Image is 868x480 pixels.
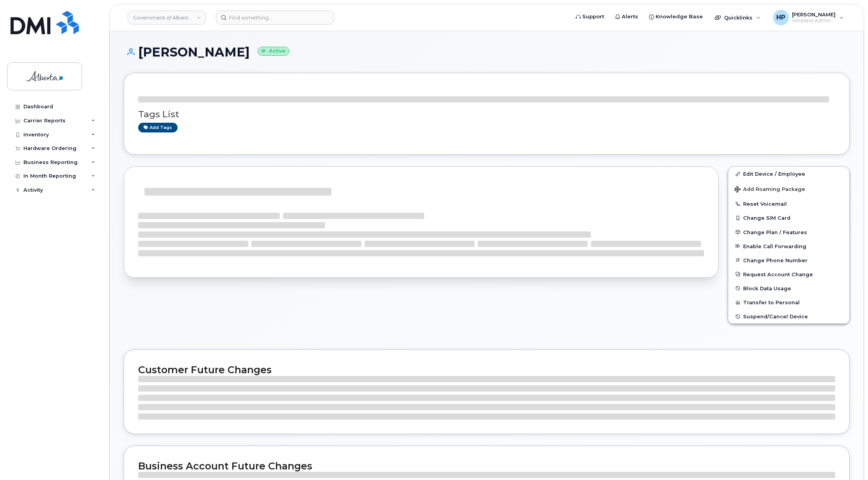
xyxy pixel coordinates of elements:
button: Transfer to Personal [728,295,849,309]
button: Reset Voicemail [728,197,849,211]
a: Edit Device / Employee [728,167,849,181]
button: Change Plan / Features [728,225,849,239]
small: Active [258,47,289,56]
button: Change SIM Card [728,211,849,225]
h1: [PERSON_NAME] [124,45,850,59]
span: Change Plan / Features [743,229,807,235]
h3: Tags List [138,109,835,119]
span: Suspend/Cancel Device [743,314,808,319]
h2: Customer Future Changes [138,364,835,376]
button: Block Data Usage [728,281,849,295]
a: Add tags [138,123,178,132]
button: Change Phone Number [728,253,849,267]
button: Request Account Change [728,267,849,281]
button: Add Roaming Package [728,181,849,197]
span: Enable Call Forwarding [743,243,806,249]
span: Add Roaming Package [735,186,805,194]
button: Suspend/Cancel Device [728,309,849,323]
button: Enable Call Forwarding [728,239,849,253]
h2: Business Account Future Changes [138,460,835,472]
